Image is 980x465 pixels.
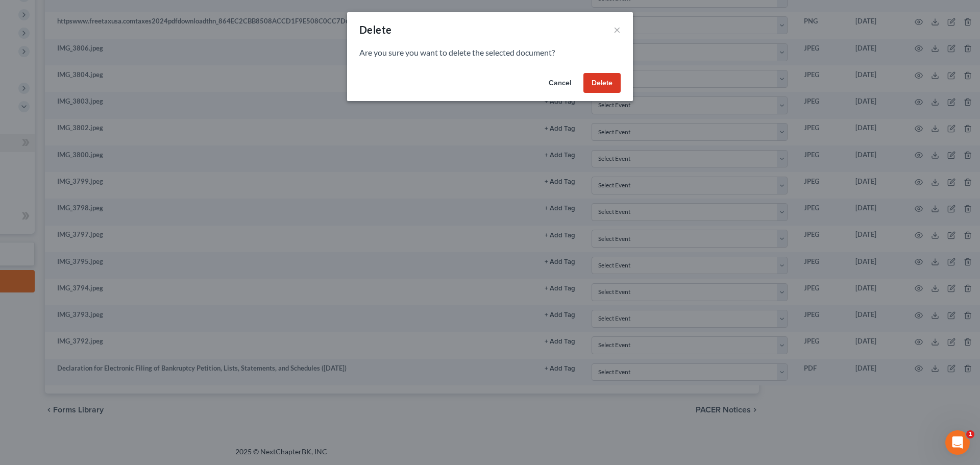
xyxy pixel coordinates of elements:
button: Cancel [541,73,579,93]
iframe: Intercom live chat [945,430,970,455]
button: × [614,23,621,36]
p: Are you sure you want to delete the selected document? [359,47,621,59]
button: Delete [583,73,621,93]
div: Delete [359,22,391,37]
span: 1 [966,430,974,438]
